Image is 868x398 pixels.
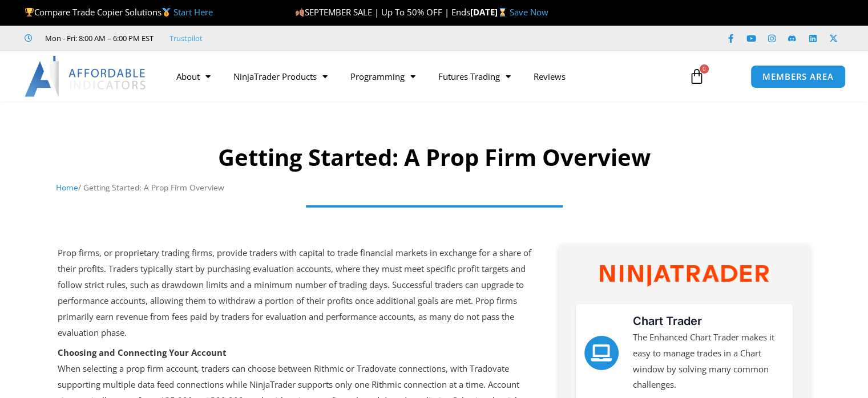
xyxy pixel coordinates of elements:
img: 🍂 [296,8,304,17]
span: 0 [700,64,709,74]
nav: Breadcrumb [56,180,812,195]
span: Mon - Fri: 8:00 AM – 6:00 PM EST [42,31,154,45]
img: 🏆 [25,8,34,17]
a: Start Here [173,6,213,18]
span: SEPTEMBER SALE | Up To 50% OFF | Ends [295,6,470,18]
a: Futures Trading [427,63,522,90]
strong: [DATE] [470,6,510,18]
a: 0 [672,60,722,93]
img: NinjaTrader Wordmark color RGB | Affordable Indicators – NinjaTrader [600,265,769,286]
strong: Choosing and Connecting Your Account [58,347,227,358]
h1: Getting Started: A Prop Firm Overview [56,141,812,173]
p: Prop firms, or proprietary trading firms, provide traders with capital to trade financial markets... [58,245,534,340]
a: Programming [339,63,427,90]
a: About [165,63,222,90]
a: Chart Trader [584,336,619,370]
span: Compare Trade Copier Solutions [25,6,213,18]
img: LogoAI | Affordable Indicators – NinjaTrader [25,56,147,97]
a: Chart Trader [633,314,702,328]
img: ⌛ [498,8,507,17]
a: Home [56,182,78,193]
span: MEMBERS AREA [762,72,834,81]
a: Reviews [522,63,577,90]
a: Save Now [510,6,548,18]
a: MEMBERS AREA [750,65,846,88]
nav: Menu [165,63,677,90]
a: NinjaTrader Products [222,63,339,90]
img: 🥇 [162,8,171,17]
a: Trustpilot [169,31,203,45]
p: The Enhanced Chart Trader makes it easy to manage trades in a Chart window by solving many common... [633,330,784,393]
